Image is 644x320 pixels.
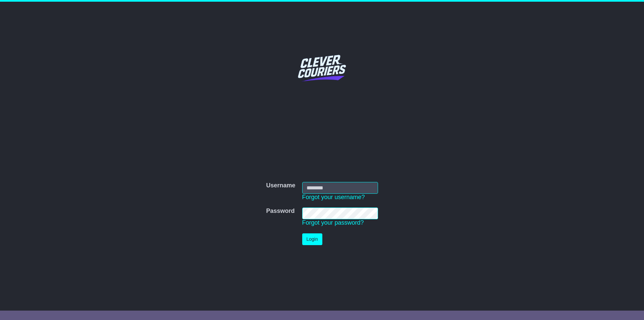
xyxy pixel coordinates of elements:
[266,208,294,215] label: Password
[302,194,365,200] a: Forgot your username?
[293,39,351,96] img: Clever Couriers
[266,182,295,189] label: Username
[302,219,364,226] a: Forgot your password?
[302,233,322,245] button: Login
